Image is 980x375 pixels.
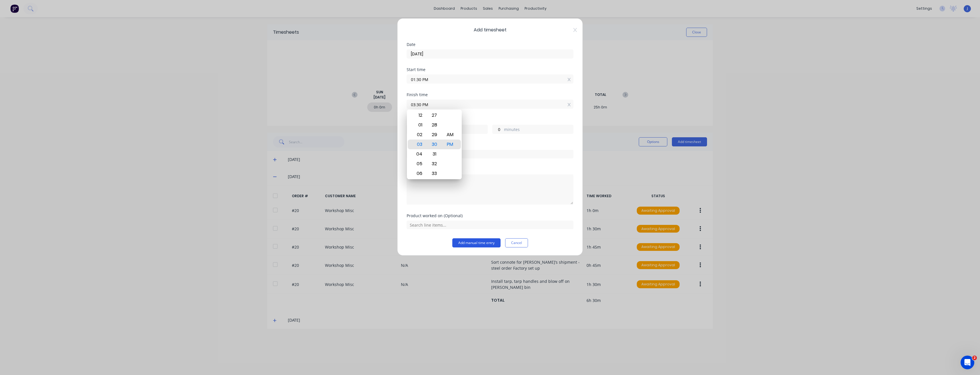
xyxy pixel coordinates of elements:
iframe: Intercom live chat [961,356,974,369]
div: Finish time [407,93,573,97]
span: 2 [972,356,977,360]
div: 31 [427,149,441,159]
div: 06 [412,169,426,178]
span: Add timesheet [407,27,573,33]
div: Start time [407,68,573,72]
button: Add manual time entry [452,238,501,247]
div: 27 [427,110,441,120]
div: 04 [412,149,426,159]
div: Hours worked [407,118,573,122]
div: 29 [427,130,441,140]
div: 03 [412,140,426,149]
div: 01 [412,120,426,130]
div: 33 [427,169,441,178]
div: PM [443,140,457,149]
div: Date [407,43,573,47]
div: Minute [427,110,442,179]
div: AM [443,130,457,140]
div: 32 [427,159,441,169]
input: 0 [493,125,503,134]
label: minutes [504,126,573,134]
button: Cancel [505,238,528,247]
div: 12 [412,110,426,120]
input: Search line items... [407,221,573,229]
div: 30 [427,140,441,149]
div: 28 [427,120,441,130]
div: Order # [407,143,573,147]
div: Hour [411,110,427,179]
div: Notes [407,168,573,172]
div: 05 [412,159,426,169]
div: 02 [412,130,426,140]
div: Product worked on (Optional) [407,214,573,218]
input: Search order number... [407,150,573,158]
